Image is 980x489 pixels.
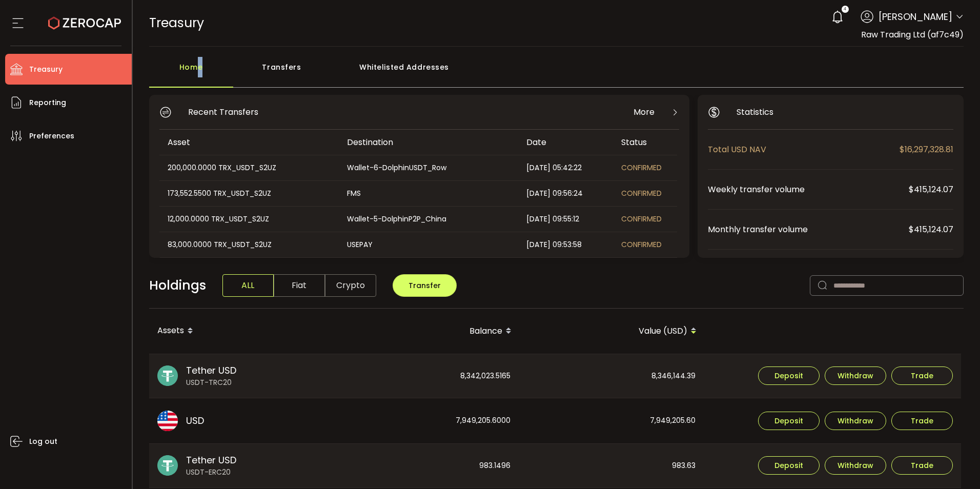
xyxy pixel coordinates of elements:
[708,223,909,236] span: Monthly transfer volume
[758,412,820,430] button: Deposit
[621,239,662,250] span: CONFIRMED
[844,6,846,13] span: 4
[335,322,520,340] div: Balance
[149,14,204,32] span: Treasury
[157,411,178,431] img: usd_portfolio.svg
[274,274,325,297] span: Fiat
[879,10,952,24] span: [PERSON_NAME]
[149,276,206,295] span: Holdings
[186,363,236,377] span: Tether USD
[188,106,258,118] span: Recent Transfers
[891,366,953,385] button: Trade
[233,57,331,88] div: Transfers
[339,136,518,148] div: Destination
[613,136,677,148] div: Status
[838,372,873,379] span: Withdraw
[186,453,236,467] span: Tether USD
[861,29,964,40] span: Raw Trading Ltd (af7c49)
[518,239,613,251] div: [DATE] 09:53:58
[149,322,335,340] div: Assets
[159,239,338,251] div: 83,000.0000 TRX_USDT_S2UZ
[911,372,933,379] span: Trade
[331,57,478,88] div: Whitelisted Addresses
[520,444,704,488] div: 983.63
[149,57,233,88] div: Home
[159,162,338,174] div: 200,000.0000 TRX_USDT_S2UZ
[909,183,953,196] span: $415,124.07
[621,188,662,198] span: CONFIRMED
[520,398,704,443] div: 7,949,205.60
[339,162,517,174] div: Wallet-6-DolphinUSDT_Row
[335,444,519,488] div: 983.1496
[838,462,873,469] span: Withdraw
[157,365,178,386] img: usdt_portfolio.svg
[911,462,933,469] span: Trade
[29,62,63,77] span: Treasury
[774,417,803,424] span: Deposit
[825,456,886,475] button: Withdraw
[621,162,662,173] span: CONFIRMED
[825,412,886,430] button: Withdraw
[186,377,236,388] span: USDT-TRC20
[518,136,613,148] div: Date
[634,106,655,118] span: More
[911,417,933,424] span: Trade
[339,239,517,251] div: USEPAY
[186,414,204,427] span: USD
[825,366,886,385] button: Withdraw
[29,129,74,144] span: Preferences
[929,440,980,489] iframe: Chat Widget
[393,274,457,297] button: Transfer
[339,213,517,225] div: Wallet-5-DolphinP2P_China
[518,213,613,225] div: [DATE] 09:55:12
[774,462,803,469] span: Deposit
[29,434,57,449] span: Log out
[159,188,338,199] div: 173,552.5500 TRX_USDT_S2UZ
[335,398,519,443] div: 7,949,205.6000
[621,214,662,224] span: CONFIRMED
[186,467,236,478] span: USDT-ERC20
[900,143,953,156] span: $16,297,328.81
[891,456,953,475] button: Trade
[520,322,705,340] div: Value (USD)
[758,366,820,385] button: Deposit
[222,274,274,297] span: ALL
[325,274,376,297] span: Crypto
[737,106,773,118] span: Statistics
[774,372,803,379] span: Deposit
[758,456,820,475] button: Deposit
[909,223,953,236] span: $415,124.07
[518,188,613,199] div: [DATE] 09:56:24
[29,95,66,110] span: Reporting
[409,280,441,291] span: Transfer
[708,183,909,196] span: Weekly transfer volume
[157,455,178,476] img: usdt_portfolio.svg
[891,412,953,430] button: Trade
[159,136,339,148] div: Asset
[339,188,517,199] div: FMS
[708,143,900,156] span: Total USD NAV
[838,417,873,424] span: Withdraw
[335,354,519,398] div: 8,342,023.5165
[520,354,704,398] div: 8,346,144.39
[518,162,613,174] div: [DATE] 05:42:22
[159,213,338,225] div: 12,000.0000 TRX_USDT_S2UZ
